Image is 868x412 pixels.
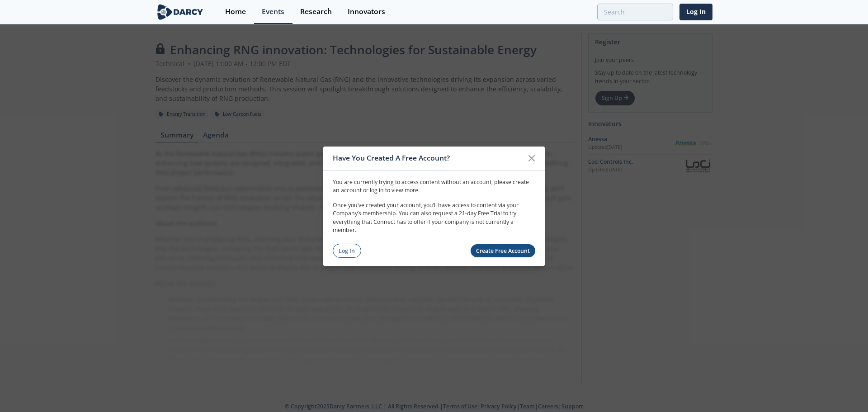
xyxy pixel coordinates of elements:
[156,4,205,20] img: logo-wide.svg
[597,4,673,20] input: Advanced Search
[333,150,523,167] div: Have You Created A Free Account?
[333,244,361,258] a: Log In
[262,8,284,15] div: Events
[225,8,246,15] div: Home
[348,8,385,15] div: Innovators
[471,244,536,257] a: Create Free Account
[679,4,712,20] a: Log In
[333,201,535,235] p: Once you’ve created your account, you’ll have access to content via your Company’s membership. Yo...
[300,8,332,15] div: Research
[333,178,535,195] p: You are currently trying to access content without an account, please create an account or log in...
